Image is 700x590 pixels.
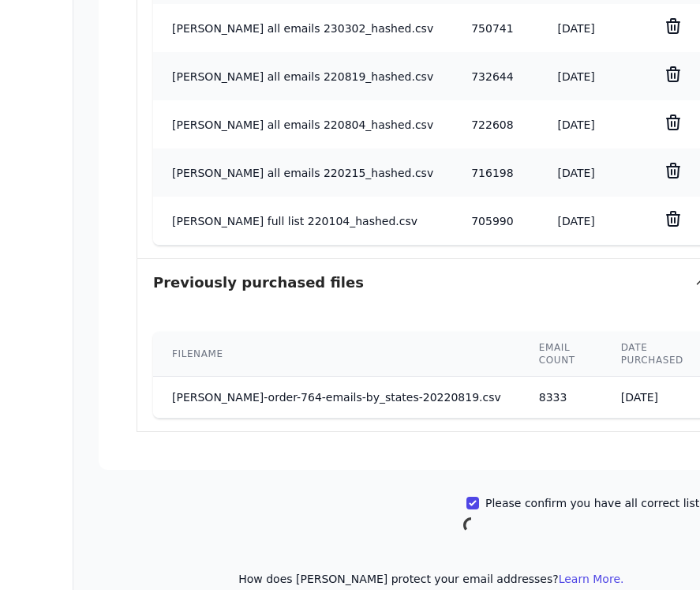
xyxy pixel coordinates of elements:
th: Filename [153,332,520,377]
td: [DATE] [538,4,632,52]
td: [PERSON_NAME] all emails 220804_hashed.csv [153,100,452,148]
td: [PERSON_NAME] all emails 230302_hashed.csv [153,4,452,52]
td: 716198 [452,148,538,197]
td: [DATE] [538,100,632,148]
h3: Previously purchased files [153,272,364,294]
td: [PERSON_NAME] all emails 220215_hashed.csv [153,148,452,197]
td: [PERSON_NAME] all emails 220819_hashed.csv [153,52,452,100]
td: [DATE] [538,52,632,100]
th: Email count [520,332,602,377]
td: 8333 [520,377,602,419]
td: 750741 [452,4,538,52]
td: 705990 [452,197,538,245]
td: [PERSON_NAME] full list 220104_hashed.csv [153,197,452,245]
td: [DATE] [538,148,632,197]
td: 732644 [452,52,538,100]
button: Learn More. [559,571,624,587]
td: 722608 [452,100,538,148]
td: [DATE] [538,197,632,245]
td: [PERSON_NAME]-order-764-emails-by_states-20220819.csv [153,377,520,419]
